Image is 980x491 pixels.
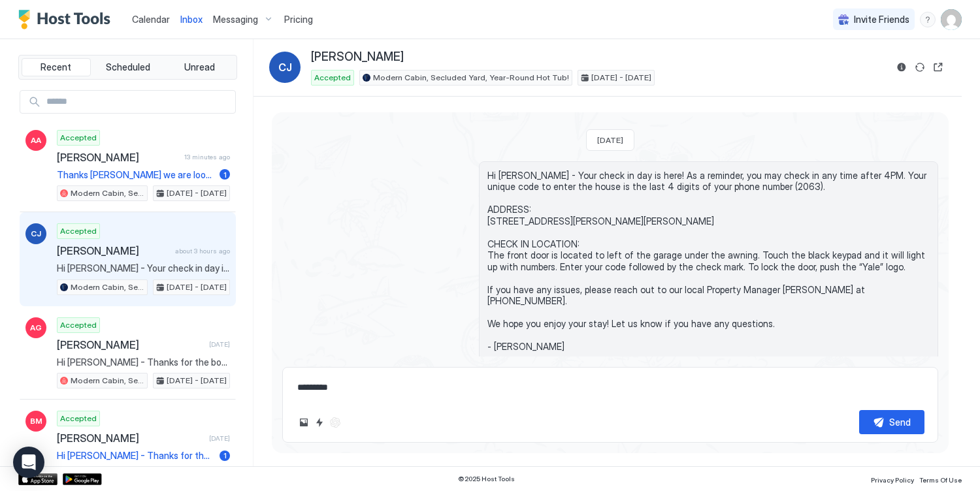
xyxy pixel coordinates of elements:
span: [PERSON_NAME] [57,151,179,164]
span: Modern Cabin, Secluded Yard, Year-Round Hot Tub! [71,187,144,199]
span: Accepted [60,225,97,237]
span: Hi [PERSON_NAME] - Your check in day is here! As a reminder, you may check in any time after 4PM.... [487,170,930,353]
span: Terms Of Use [919,476,962,484]
span: Unread [184,61,215,73]
span: 1 [223,170,227,180]
span: CJ [31,228,41,240]
span: [DATE] [209,434,230,443]
span: Inbox [180,14,203,25]
span: © 2025 Host Tools [458,475,515,483]
span: BM [30,415,42,427]
span: 13 minutes ago [184,153,230,161]
span: Calendar [132,14,170,25]
div: tab-group [18,55,237,80]
input: Input Field [41,91,235,113]
span: [DATE] - [DATE] [167,281,227,293]
span: AA [31,135,41,146]
span: [DATE] - [DATE] [167,187,227,199]
button: Upload image [296,415,312,430]
span: Modern Cabin, Secluded Yard, Year-Round Hot Tub! [71,375,144,387]
div: Send [889,415,911,429]
button: Reservation information [894,59,909,75]
span: [DATE] - [DATE] [591,72,651,84]
span: 1 [223,451,227,460]
span: Accepted [60,319,97,331]
span: Hi [PERSON_NAME] - Thanks for the booking! We're looking forward to hosting you [DATE] to [GEOGRA... [57,450,214,462]
span: CJ [278,59,292,75]
div: Open Intercom Messenger [13,447,44,478]
a: Calendar [132,12,170,26]
span: Modern Cabin, Secluded Yard, Year-Round Hot Tub! [71,281,144,293]
span: [PERSON_NAME] [57,338,204,351]
span: [PERSON_NAME] [57,432,204,445]
span: Accepted [60,413,97,424]
a: Host Tools Logo [18,10,116,29]
span: Messaging [213,14,258,25]
span: about 3 hours ago [175,247,230,255]
span: Thanks [PERSON_NAME] we are looking forward to it too. My two nieces will be joining me, the plac... [57,169,214,181]
span: AG [30,322,42,334]
span: [PERSON_NAME] [57,244,170,257]
span: Hi [PERSON_NAME] - Your check in day is here! As a reminder, you may check in any time after 4PM.... [57,262,230,274]
a: Privacy Policy [871,472,914,486]
button: Quick reply [312,415,327,430]
button: Send [859,410,924,434]
span: [DATE] [209,340,230,349]
span: Recent [41,61,71,73]
button: Sync reservation [912,59,928,75]
span: Privacy Policy [871,476,914,484]
button: Open reservation [930,59,946,75]
span: Modern Cabin, Secluded Yard, Year-Round Hot Tub! [373,72,569,84]
span: Hi [PERSON_NAME] - Thanks for the booking! We're looking forward to hosting you [DATE] to [DATE].... [57,356,230,368]
span: [PERSON_NAME] [311,50,404,65]
span: Invite Friends [854,14,909,25]
button: Unread [165,58,234,76]
div: User profile [941,9,962,30]
span: [DATE] [597,135,623,145]
span: Scheduled [106,61,150,73]
a: Google Play Store [63,473,102,485]
span: Accepted [314,72,351,84]
button: Scheduled [93,58,163,76]
button: Recent [22,58,91,76]
span: Pricing [284,14,313,25]
a: Terms Of Use [919,472,962,486]
div: menu [920,12,936,27]
a: App Store [18,473,57,485]
span: [DATE] - [DATE] [167,375,227,387]
a: Inbox [180,12,203,26]
span: Accepted [60,132,97,144]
